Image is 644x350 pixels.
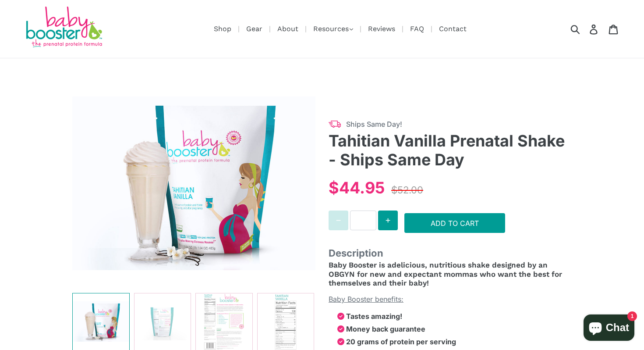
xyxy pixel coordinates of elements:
[258,293,314,350] img: Tahitian Vanilla Prenatal Shake - Ships Same Day
[329,261,392,269] span: Baby Booster is a
[406,23,428,34] a: FAQ
[346,325,425,333] strong: Money back guarantee
[364,23,400,34] a: Reviews
[73,293,129,350] img: Tahitian Vanilla Prenatal Shake - Ships Same Day
[242,23,267,34] a: Gear
[24,7,103,49] img: Baby Booster Prenatal Protein Supplements
[404,213,505,233] button: Add to Cart
[573,19,598,39] input: Search
[309,22,357,36] button: Resources
[329,246,572,261] span: Description
[273,23,303,34] a: About
[329,261,572,287] h4: delicious, nutritious shake designed by an OBGYN for new and expectant mommas who want the best f...
[350,211,376,230] input: Quantity for Tahitian Vanilla Prenatal Shake - Ships Same Day
[389,181,425,200] div: $52.00
[72,78,315,289] img: Tahitian Vanilla Prenatal Shake - Ships Same Day
[209,23,236,34] a: Shop
[431,219,479,228] span: Add to Cart
[435,23,471,34] a: Contact
[329,176,385,200] div: $44.95
[346,312,402,321] strong: Tastes amazing!
[581,314,637,343] inbox-online-store-chat: Shopify online store chat
[329,132,572,169] h3: Tahitian Vanilla Prenatal Shake - Ships Same Day
[134,293,191,350] img: Tahitian Vanilla Prenatal Shake - Ships Same Day
[378,211,398,230] button: Increase quantity for Tahitian Vanilla Prenatal Shake - Ships Same Day
[196,293,252,350] img: Tahitian Vanilla Prenatal Shake - Ships Same Day
[346,337,456,346] strong: 20 grams of protein per serving
[329,295,403,304] span: Baby Booster benefits:
[346,119,572,129] span: Ships Same Day!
